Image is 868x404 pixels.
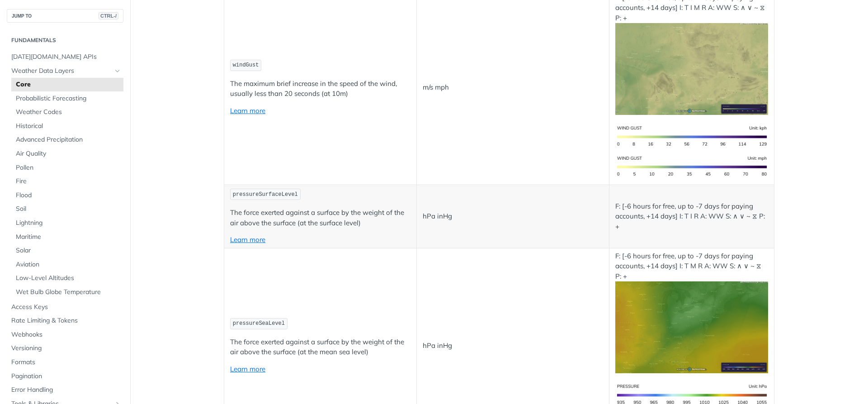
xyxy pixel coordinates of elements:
a: Core [11,78,123,91]
span: Low-Level Altitudes [16,274,121,283]
span: Flood [16,191,121,200]
button: JUMP TOCTRL-/ [7,9,123,23]
a: Versioning [7,342,123,355]
a: Soil [11,202,123,216]
span: Expand image [615,390,768,399]
span: Error Handling [11,385,121,394]
a: Learn more [230,106,265,115]
span: Webhooks [11,330,121,339]
p: hPa inHg [423,211,603,222]
a: Pagination [7,370,123,383]
a: Weather Data LayersHide subpages for Weather Data Layers [7,64,123,78]
a: Learn more [230,235,265,244]
p: F: [-6 hours for free, up to -7 days for paying accounts, +14 days] I: T M R A: WW S: ∧ ∨ ~ ⧖ P: + [615,251,768,373]
button: Hide subpages for Weather Data Layers [114,67,121,75]
span: CTRL-/ [99,12,118,19]
p: The force exerted against a surface by the weight of the air above the surface (at the surface le... [230,208,410,228]
span: Solar [16,246,121,255]
span: Soil [16,204,121,214]
span: Formats [11,358,121,367]
a: Pollen [11,161,123,175]
p: m/s mph [423,82,603,93]
span: Core [16,80,121,89]
p: The maximum brief increase in the speed of the wind, usually less than 20 seconds (at 10m) [230,79,410,99]
a: Weather Codes [11,105,123,119]
span: pressureSeaLevel [233,320,285,327]
a: Learn more [230,365,265,373]
a: Lightning [11,216,123,230]
span: Historical [16,122,121,131]
span: windGust [233,62,259,68]
span: Expand image [615,132,768,140]
span: Weather Codes [16,108,121,117]
p: The force exerted against a surface by the weight of the air above the surface (at the mean sea l... [230,337,410,357]
a: Aviation [11,258,123,271]
a: Access Keys [7,300,123,314]
a: Low-Level Altitudes [11,271,123,285]
span: Lightning [16,219,121,228]
a: Flood [11,189,123,202]
span: Fire [16,177,121,186]
a: Historical [11,119,123,133]
a: Webhooks [7,328,123,342]
a: Formats [7,356,123,369]
span: Pollen [16,163,121,172]
span: Expand image [615,322,768,331]
a: [DATE][DOMAIN_NAME] APIs [7,50,123,64]
span: Wet Bulb Globe Temperature [16,288,121,297]
p: hPa inHg [423,341,603,351]
span: Expand image [615,64,768,72]
a: Maritime [11,230,123,244]
span: [DATE][DOMAIN_NAME] APIs [11,52,121,62]
a: Wet Bulb Globe Temperature [11,285,123,299]
span: pressureSurfaceLevel [233,191,298,198]
span: Advanced Precipitation [16,135,121,144]
span: Weather Data Layers [11,67,112,76]
span: Expand image [615,162,768,171]
span: Pagination [11,372,121,381]
a: Advanced Precipitation [11,133,123,147]
span: Probabilistic Forecasting [16,94,121,103]
span: Rate Limiting & Tokens [11,316,121,325]
span: Versioning [11,344,121,353]
span: Access Keys [11,303,121,312]
a: Rate Limiting & Tokens [7,314,123,328]
p: F: [-6 hours for free, up to -7 days for paying accounts, +14 days] I: T I R A: WW S: ∧ ∨ ~ ⧖ P: + [615,201,768,232]
span: Air Quality [16,149,121,158]
a: Fire [11,175,123,188]
h2: Fundamentals [7,36,123,44]
span: Aviation [16,260,121,269]
a: Air Quality [11,147,123,161]
span: Maritime [16,233,121,242]
a: Probabilistic Forecasting [11,92,123,105]
a: Solar [11,244,123,257]
a: Error Handling [7,383,123,397]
